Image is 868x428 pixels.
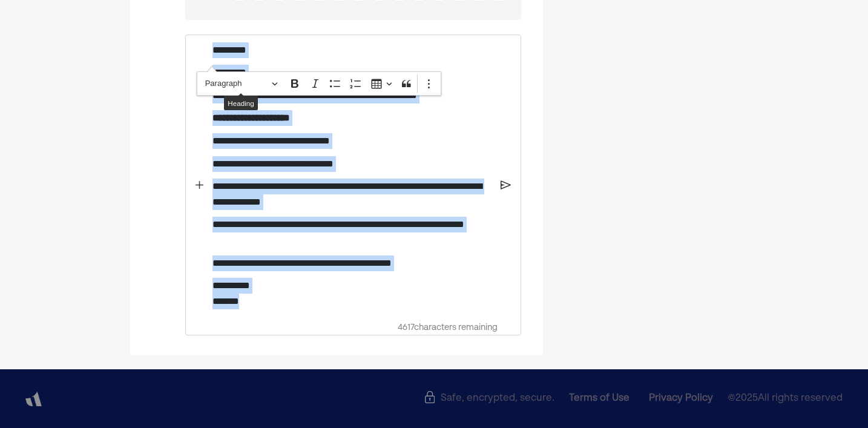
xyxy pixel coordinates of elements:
[649,391,713,406] div: Privacy Policy
[197,72,441,95] div: Editor contextual toolbar
[206,35,498,317] div: Rich Text Editor. Editing area: main
[205,76,268,91] span: Paragraph
[728,391,843,406] span: © 2025 All rights reserved
[206,321,498,334] div: 4617 characters remaining
[200,74,283,93] button: Paragraph
[424,391,554,402] div: Safe, encrypted, secure.
[569,391,630,406] div: Terms of Use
